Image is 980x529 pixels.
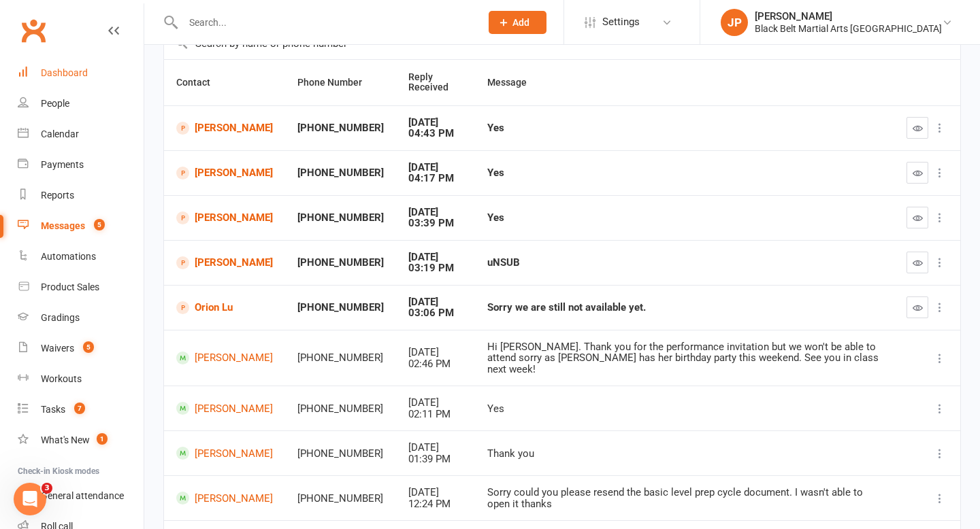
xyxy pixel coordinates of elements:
div: Reports [41,190,74,201]
div: Hi [PERSON_NAME]. Thank you for the performance invitation but we won't be able to attend sorry a... [487,341,882,375]
div: 04:17 PM [408,173,463,184]
a: People [18,88,144,119]
th: Reply Received [396,60,475,105]
a: Messages 5 [18,211,144,241]
div: Payments [41,159,84,170]
a: [PERSON_NAME] [176,122,273,135]
div: JP [721,9,748,36]
a: [PERSON_NAME] [176,256,273,269]
div: 01:39 PM [408,454,463,465]
button: Add [489,11,546,34]
span: 5 [83,341,94,353]
a: [PERSON_NAME] [176,167,273,180]
a: Tasks 7 [18,394,144,425]
a: Gradings [18,303,144,333]
a: [PERSON_NAME] [176,492,273,505]
div: Workouts [41,373,82,384]
div: uNSUB [487,257,882,269]
div: People [41,98,69,109]
div: Yes [487,167,882,179]
div: 12:24 PM [408,498,463,510]
div: [PHONE_NUMBER] [297,448,384,460]
a: [PERSON_NAME] [176,352,273,364]
div: [PHONE_NUMBER] [297,167,384,179]
div: Sorry could you please resend the basic level prep cycle document. I wasn't able to open it thanks [487,487,882,509]
a: Waivers 5 [18,333,144,364]
div: [PHONE_NUMBER] [297,403,384,415]
div: 04:43 PM [408,128,463,139]
div: General attendance [41,490,124,501]
a: Clubworx [16,14,50,48]
div: 03:19 PM [408,262,463,274]
div: [DATE] [408,296,463,308]
div: Messages [41,220,85,231]
div: [PHONE_NUMBER] [297,257,384,269]
div: [PHONE_NUMBER] [297,212,384,224]
a: Reports [18,180,144,211]
th: Phone Number [285,60,396,105]
div: [DATE] [408,442,463,454]
div: Black Belt Martial Arts [GEOGRAPHIC_DATA] [755,22,942,35]
a: [PERSON_NAME] [176,211,273,224]
a: Automations [18,241,144,272]
div: Product Sales [41,281,99,292]
a: Payments [18,150,144,180]
a: Product Sales [18,272,144,303]
div: Gradings [41,312,80,323]
div: 02:11 PM [408,409,463,420]
div: [PHONE_NUMBER] [297,122,384,134]
div: What's New [41,434,90,445]
div: [DATE] [408,487,463,498]
th: Message [475,60,894,105]
a: General attendance kiosk mode [18,481,144,511]
div: [DATE] [408,207,463,218]
iframe: Intercom live chat [14,483,46,515]
div: [DATE] [408,397,463,409]
span: 5 [94,219,105,231]
div: [PHONE_NUMBER] [297,352,384,364]
div: [DATE] [408,117,463,129]
span: Settings [602,7,640,37]
span: Add [512,17,529,28]
span: 3 [42,483,52,494]
div: Sorry we are still not available yet. [487,302,882,313]
div: Automations [41,251,96,262]
div: [PHONE_NUMBER] [297,302,384,313]
div: Yes [487,122,882,134]
div: [DATE] [408,162,463,173]
a: Calendar [18,119,144,150]
div: 03:39 PM [408,218,463,229]
div: 02:46 PM [408,358,463,370]
a: Orion Lu [176,301,273,314]
div: Calendar [41,129,79,139]
div: Waivers [41,343,74,354]
div: Tasks [41,404,65,415]
div: 03:06 PM [408,307,463,319]
a: Dashboard [18,58,144,88]
a: What's New1 [18,425,144,456]
div: Yes [487,403,882,415]
div: Thank you [487,448,882,460]
a: [PERSON_NAME] [176,447,273,460]
div: [PHONE_NUMBER] [297,493,384,505]
div: [DATE] [408,347,463,358]
a: Workouts [18,364,144,394]
div: [PERSON_NAME] [755,10,942,22]
th: Contact [164,60,285,105]
a: [PERSON_NAME] [176,402,273,415]
span: 7 [74,403,85,414]
span: 1 [97,433,108,445]
input: Search... [179,13,471,32]
div: Dashboard [41,67,88,78]
div: Yes [487,212,882,224]
div: [DATE] [408,252,463,263]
